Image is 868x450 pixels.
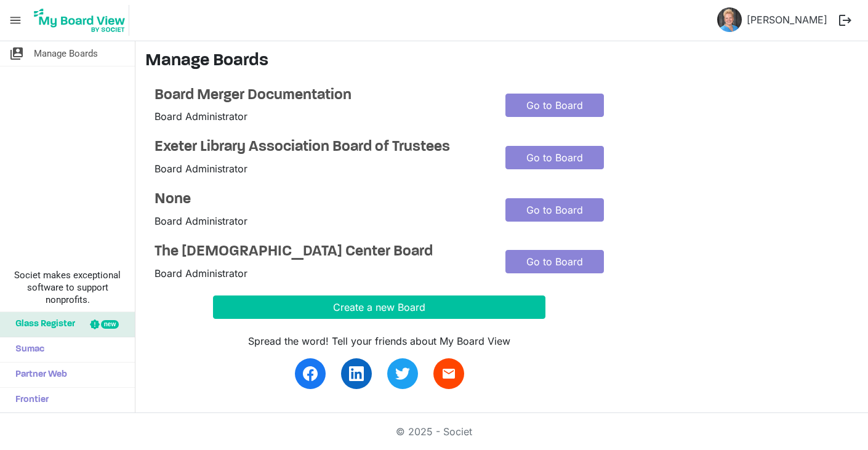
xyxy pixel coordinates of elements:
span: switch_account [9,41,24,66]
a: The [DEMOGRAPHIC_DATA] Center Board [155,243,487,261]
img: facebook.svg [303,366,318,381]
span: Societ makes exceptional software to support nonprofits. [6,269,129,306]
a: Board Merger Documentation [155,87,487,105]
span: Board Administrator [155,163,247,175]
a: Go to Board [505,146,604,169]
span: Partner Web [9,363,67,387]
button: Create a new Board [213,295,545,319]
span: Board Administrator [155,110,247,123]
span: Frontier [9,388,49,412]
a: My Board View Logo [30,5,134,36]
a: Go to Board [505,250,604,273]
a: Go to Board [505,198,604,222]
img: My Board View Logo [30,5,129,36]
div: Spread the word! Tell your friends about My Board View [213,334,545,348]
span: Glass Register [9,312,75,337]
a: Exeter Library Association Board of Trustees [155,139,487,156]
a: email [433,358,464,389]
span: Sumac [9,337,44,362]
img: vLlGUNYjuWs4KbtSZQjaWZvDTJnrkUC5Pj-l20r8ChXSgqWs1EDCHboTbV3yLcutgLt7-58AB6WGaG5Dpql6HA_thumb.png [717,7,742,32]
span: email [441,366,456,381]
span: Board Administrator [155,267,247,279]
span: Manage Boards [34,41,98,66]
a: None [155,191,487,209]
a: © 2025 - Societ [396,425,472,438]
img: twitter.svg [395,366,410,381]
div: new [101,320,119,329]
span: Board Administrator [155,215,247,227]
img: linkedin.svg [349,366,364,381]
span: menu [4,9,27,32]
button: logout [832,7,858,33]
a: Go to Board [505,94,604,117]
a: [PERSON_NAME] [742,7,832,32]
h3: Manage Boards [145,51,858,72]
